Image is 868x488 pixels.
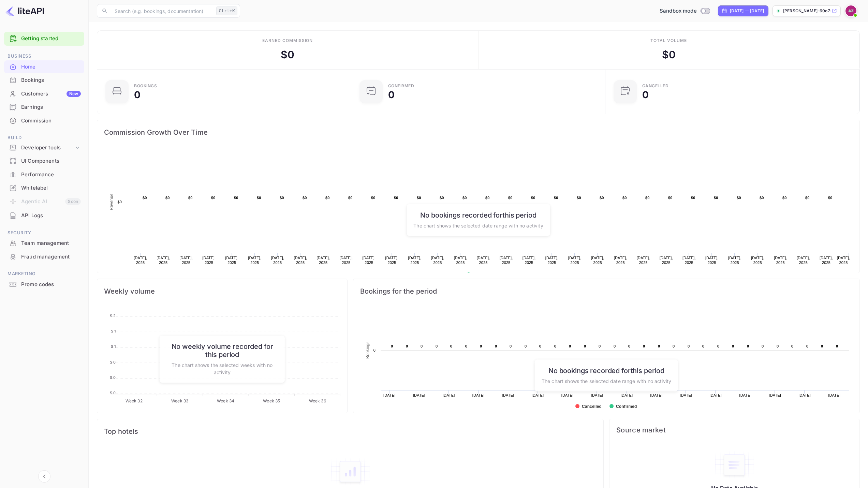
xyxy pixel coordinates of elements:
text: 0 [643,344,645,348]
text: [DATE], 2025 [271,256,284,265]
div: API Logs [21,212,81,220]
text: $0 [234,196,238,200]
text: 0 [406,344,408,348]
text: $0 [554,196,558,200]
text: 0 [495,344,497,348]
text: $0 [188,196,193,200]
div: 0 [642,90,649,100]
text: [DATE], 2025 [660,256,673,265]
div: 0 [134,90,141,100]
text: $0 [280,196,284,200]
tspan: Week 34 [217,398,234,403]
div: Earned commission [262,38,313,44]
a: Performance [4,168,84,181]
text: [DATE], 2025 [340,256,353,265]
text: [DATE] [443,393,455,397]
text: 0 [584,344,586,348]
div: Promo codes [21,281,81,289]
text: [DATE], 2025 [751,256,764,265]
div: Team management [21,239,81,247]
input: Search (e.g. bookings, documentation) [111,4,214,18]
div: CustomersNew [4,87,84,101]
text: 0 [702,344,704,348]
text: [DATE], 2025 [134,256,147,265]
text: Revenue [473,272,490,277]
text: [DATE], 2025 [317,256,330,265]
img: LiteAPI logo [5,5,44,16]
text: $0 [462,196,467,200]
h6: No bookings recorded for this period [542,366,671,374]
div: Home [4,60,84,74]
text: 0 [688,344,690,348]
text: [DATE] [828,393,840,397]
text: [DATE], 2025 [637,256,650,265]
text: 0 [762,344,764,348]
text: $0 [805,196,810,200]
div: Home [21,63,81,71]
div: Fraud management [4,250,84,264]
text: [DATE], 2025 [248,256,261,265]
text: 0 [614,344,616,348]
text: [DATE], 2025 [682,256,696,265]
text: $0 [782,196,787,200]
text: [DATE], 2025 [385,256,399,265]
h6: No weekly volume recorded for this period [166,342,278,359]
text: $0 [691,196,695,200]
p: [PERSON_NAME]-60o7u.[PERSON_NAME]... [783,8,830,14]
text: 0 [777,344,779,348]
div: Earnings [21,103,81,111]
text: $0 [645,196,650,200]
div: Bookings [134,84,157,88]
div: Whitelabel [21,184,81,192]
text: $0 [600,196,604,200]
text: $0 [143,196,147,200]
a: Getting started [21,35,81,43]
div: Earnings [4,101,84,114]
div: Click to change the date range period [718,5,768,16]
img: empty-state-table2.svg [330,457,371,486]
span: Security [4,229,84,237]
a: Whitelabel [4,181,84,194]
text: [DATE] [621,393,633,397]
div: Getting started [4,32,84,46]
div: $ 0 [662,47,676,62]
text: $0 [117,200,122,204]
span: Build [4,134,84,142]
text: 0 [569,344,571,348]
text: [DATE], 2025 [523,256,536,265]
text: [DATE], 2025 [774,256,787,265]
text: 0 [747,344,749,348]
a: Bookings [4,74,84,86]
tspan: Week 35 [263,398,280,403]
text: Cancelled [582,404,602,409]
div: Performance [21,171,81,179]
text: [DATE], 2025 [728,256,741,265]
text: $0 [737,196,741,200]
text: 0 [599,344,601,348]
div: Total volume [650,38,687,44]
text: Bookings [365,341,370,359]
div: Developer tools [21,144,74,152]
text: 0 [806,344,808,348]
div: API Logs [4,209,84,222]
text: $0 [531,196,535,200]
text: $0 [303,196,307,200]
div: Commission [4,114,84,128]
text: 0 [436,344,438,348]
a: Commission [4,114,84,127]
text: 0 [836,344,838,348]
span: Weekly volume [104,286,340,297]
text: [DATE], 2025 [820,256,833,265]
text: [DATE], 2025 [797,256,810,265]
span: Commission Growth Over Time [104,127,853,138]
div: CANCELLED [642,84,669,88]
tspan: $ 2 [110,313,116,318]
text: [DATE], 2025 [294,256,307,265]
text: 0 [658,344,660,348]
text: 0 [554,344,556,348]
text: $0 [325,196,330,200]
div: 0 [388,90,395,100]
img: empty-state-table.svg [714,450,755,479]
div: Fraud management [21,253,81,261]
span: Marketing [4,270,84,278]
